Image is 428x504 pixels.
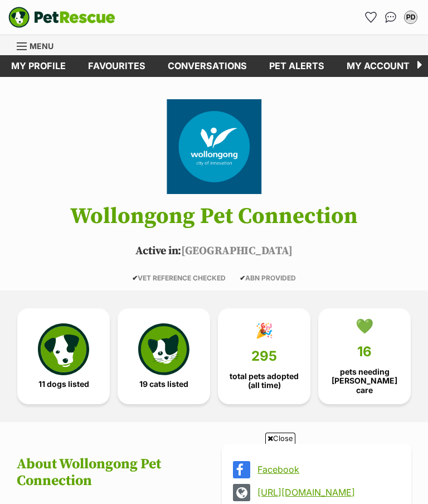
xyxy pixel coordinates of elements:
span: pets needing [PERSON_NAME] care [328,367,401,394]
a: Conversations [382,8,400,26]
a: PetRescue [8,7,115,28]
ul: Account quick links [362,8,420,26]
button: My account [402,8,420,26]
iframe: Advertisement [11,448,417,498]
a: 11 dogs listed [17,308,110,404]
a: Menu [17,35,61,55]
img: petrescue-icon-eee76f85a60ef55c4a1927667547b313a7c0e82042636edf73dce9c88f694885.svg [38,323,89,375]
span: 11 dogs listed [38,380,89,389]
img: logo-e224e6f780fb5917bec1dbf3a21bbac754714ae5b6737aabdf751b685950b380.svg [8,7,115,28]
img: Wollongong Pet Connection [150,99,278,194]
a: 🎉 295 total pets adopted (all time) [218,308,310,404]
a: 19 cats listed [118,308,210,404]
div: 🎉 [255,322,273,339]
a: Favourites [362,8,380,26]
span: ABN PROVIDED [240,274,296,282]
img: cat-icon-068c71abf8fe30c970a85cd354bc8e23425d12f6e8612795f06af48be43a487a.svg [138,323,189,375]
icon: ✔ [132,274,138,282]
a: 💚 16 pets needing [PERSON_NAME] care [318,308,411,404]
span: Close [265,433,295,444]
span: total pets adopted (all time) [227,372,301,390]
span: VET REFERENCE CHECKED [132,274,226,282]
div: PD [405,12,416,23]
a: Pet alerts [258,55,335,77]
icon: ✔ [240,274,245,282]
span: 295 [251,348,277,364]
img: chat-41dd97257d64d25036548639549fe6c8038ab92f7586957e7f3b1b290dea8141.svg [385,12,397,23]
span: 19 cats listed [139,380,188,389]
a: Favourites [77,55,157,77]
span: Menu [30,41,53,51]
span: Active in: [135,244,181,258]
span: 16 [357,344,372,360]
a: My account [335,55,421,77]
div: 💚 [356,318,373,335]
a: conversations [157,55,258,77]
